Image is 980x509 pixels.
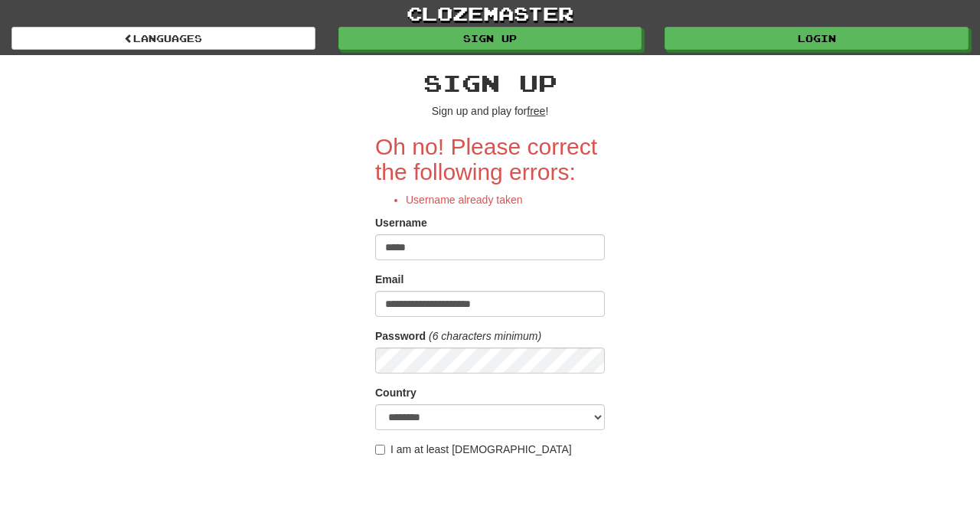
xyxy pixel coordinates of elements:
[429,330,541,342] em: (6 characters minimum)
[375,134,605,184] h2: Oh no! Please correct the following errors:
[375,215,427,230] label: Username
[375,70,605,96] h2: Sign up
[375,442,572,457] label: I am at least [DEMOGRAPHIC_DATA]
[375,103,605,119] p: Sign up and play for !
[375,445,385,455] input: I am at least [DEMOGRAPHIC_DATA]
[375,272,403,287] label: Email
[338,27,642,50] a: Sign up
[665,27,969,50] a: Login
[375,328,426,344] label: Password
[406,192,605,207] li: Username already taken
[375,385,416,400] label: Country
[527,105,545,117] u: free
[11,27,315,50] a: Languages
